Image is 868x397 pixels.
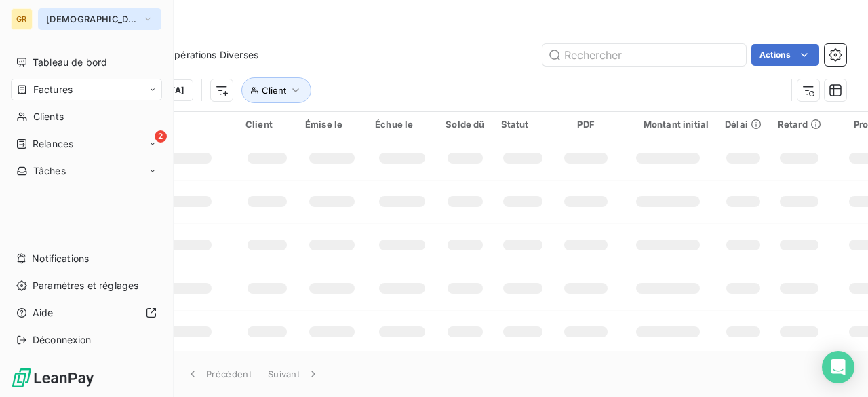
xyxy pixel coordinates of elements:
[33,110,64,124] span: Clients
[11,8,33,30] div: GR
[375,119,429,130] div: Échue le
[11,302,162,324] a: Aide
[501,119,545,130] div: Statut
[241,77,311,103] button: Client
[33,279,138,292] span: Paramètres et réglages
[33,164,66,178] span: Tâches
[33,333,92,347] span: Déconnexion
[245,119,289,130] div: Client
[32,252,89,265] span: Notifications
[262,85,286,96] span: Client
[751,44,819,66] button: Actions
[260,360,328,388] button: Suivant
[725,119,762,130] div: Délai
[155,130,167,143] span: 2
[627,119,709,130] div: Montant initial
[822,351,854,383] div: Open Intercom Messenger
[542,44,746,66] input: Rechercher
[46,14,137,24] span: [DEMOGRAPHIC_DATA]
[446,119,484,130] div: Solde dû
[167,48,258,62] span: Opérations Diverses
[305,119,359,130] div: Émise le
[178,360,260,388] button: Précédent
[33,56,107,69] span: Tableau de bord
[561,119,610,130] div: PDF
[33,306,54,320] span: Aide
[778,119,821,130] div: Retard
[33,137,73,151] span: Relances
[33,83,73,96] span: Factures
[11,367,95,389] img: Logo LeanPay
